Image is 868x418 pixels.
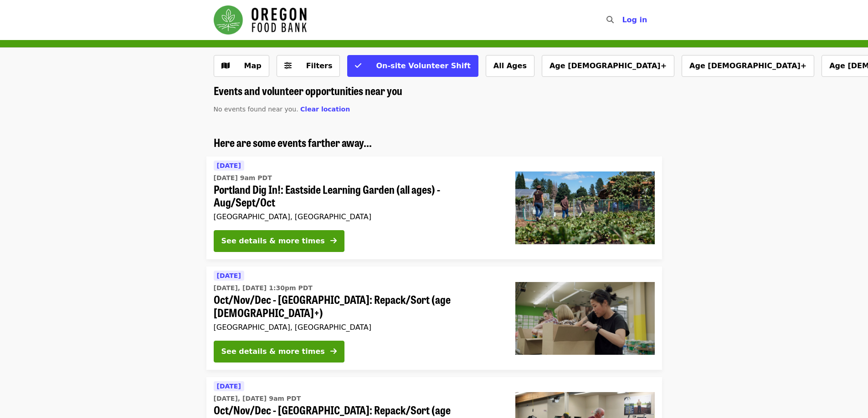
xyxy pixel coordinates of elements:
span: Log in [622,15,647,24]
button: Clear location [300,105,350,114]
button: On-site Volunteer Shift [347,55,478,77]
span: Portland Dig In!: Eastside Learning Garden (all ages) - Aug/Sept/Oct [214,183,501,209]
i: map icon [221,61,230,70]
button: See details & more times [214,341,344,363]
span: Here are some events farther away... [214,134,372,150]
i: arrow-right icon [330,237,337,245]
div: [GEOGRAPHIC_DATA], [GEOGRAPHIC_DATA] [214,323,501,332]
a: See details for "Portland Dig In!: Eastside Learning Garden (all ages) - Aug/Sept/Oct" [206,156,662,260]
span: [DATE] [217,162,241,169]
button: Show map view [214,55,269,77]
time: [DATE], [DATE] 9am PDT [214,394,301,403]
input: Search [619,9,627,31]
div: [GEOGRAPHIC_DATA], [GEOGRAPHIC_DATA] [214,212,501,221]
i: sliders-h icon [284,61,292,70]
div: See details & more times [221,236,325,247]
button: Age [DEMOGRAPHIC_DATA]+ [682,55,814,77]
img: Oregon Food Bank - Home [214,5,307,35]
i: search icon [606,15,614,24]
button: Log in [615,11,654,29]
span: [DATE] [217,272,241,279]
span: No events found near you. [214,106,298,113]
button: Filters (0 selected) [277,55,340,77]
button: See details & more times [214,230,344,252]
img: Oct/Nov/Dec - Portland: Repack/Sort (age 8+) organized by Oregon Food Bank [515,282,655,355]
a: See details for "Oct/Nov/Dec - Portland: Repack/Sort (age 8+)" [206,267,662,370]
time: [DATE], [DATE] 1:30pm PDT [214,283,313,293]
time: [DATE] 9am PDT [214,173,272,183]
span: [DATE] [217,383,241,390]
button: Age [DEMOGRAPHIC_DATA]+ [542,55,674,77]
span: Events and volunteer opportunities near you [214,82,402,98]
button: All Ages [486,55,534,77]
span: On-site Volunteer Shift [376,61,470,70]
span: Map [244,61,262,70]
img: Portland Dig In!: Eastside Learning Garden (all ages) - Aug/Sept/Oct organized by Oregon Food Bank [515,171,655,244]
span: Clear location [300,106,350,113]
i: arrow-right icon [330,347,337,356]
span: Oct/Nov/Dec - [GEOGRAPHIC_DATA]: Repack/Sort (age [DEMOGRAPHIC_DATA]+) [214,293,501,319]
span: Filters [306,61,333,70]
div: See details & more times [221,346,325,357]
i: check icon [355,61,361,70]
